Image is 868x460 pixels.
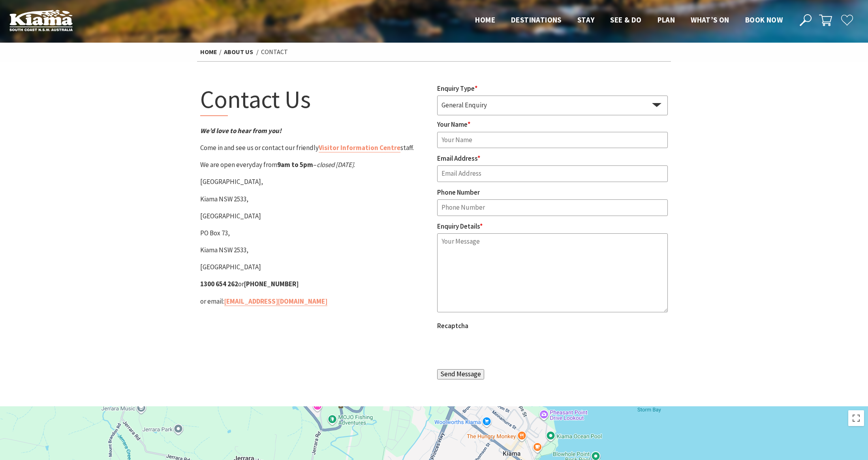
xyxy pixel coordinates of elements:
[200,211,431,222] p: [GEOGRAPHIC_DATA]
[745,15,783,24] span: Book now
[200,176,431,187] p: [GEOGRAPHIC_DATA],
[437,321,468,330] label: Recaptcha
[437,120,470,129] label: Your Name
[691,15,729,24] span: What’s On
[577,15,595,24] span: Stay
[319,143,400,152] a: Visitor Information Centre
[437,222,483,231] label: Enquiry Details
[200,48,217,56] a: Home
[200,228,431,238] p: PO Box 73,
[467,14,791,27] nav: Main Menu
[437,84,477,93] label: Enquiry Type
[261,47,288,57] li: Contact
[277,160,313,169] strong: 9am to 5pm
[437,165,668,182] input: Email Address
[224,297,327,306] a: [EMAIL_ADDRESS][DOMAIN_NAME]
[437,132,668,148] input: Your Name
[200,296,431,307] p: or email:
[437,199,668,216] input: Phone Number
[437,369,484,379] input: Send Message
[610,15,641,24] span: See & Do
[200,143,431,153] p: Come in and see us or contact our friendly staff.
[511,15,562,24] span: Destinations
[200,262,431,272] p: [GEOGRAPHIC_DATA]
[848,410,864,426] button: Toggle fullscreen view
[317,160,354,169] em: closed [DATE]
[200,160,431,170] p: We are open everyday from – .
[200,279,431,289] p: or
[200,280,238,288] strong: 1300 654 262
[9,9,73,31] img: Kiama Logo
[437,154,480,163] label: Email Address
[200,194,431,205] p: Kiama NSW 2533,
[658,15,675,24] span: Plan
[244,280,299,288] strong: [PHONE_NUMBER]
[200,245,431,255] p: Kiama NSW 2533,
[224,48,253,56] a: About Us
[437,188,480,197] label: Phone Number
[437,333,557,364] iframe: reCAPTCHA
[200,83,431,116] h1: Contact Us
[200,126,282,135] em: We’d love to hear from you!
[475,15,495,24] span: Home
